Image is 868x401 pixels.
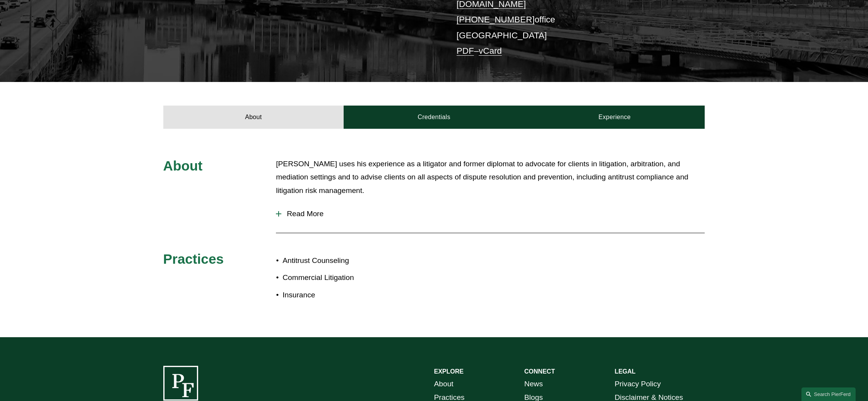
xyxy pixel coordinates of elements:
[615,377,661,391] a: Privacy Policy
[276,204,705,224] button: Read More
[434,377,454,391] a: About
[276,157,705,198] p: [PERSON_NAME] uses his experience as a litigator and former diplomat to advocate for clients in l...
[282,271,434,285] p: Commercial Litigation
[801,387,856,401] a: Search this site
[163,158,203,173] span: About
[524,377,543,391] a: News
[524,106,705,129] a: Experience
[281,210,705,218] span: Read More
[457,46,474,56] a: PDF
[282,288,434,302] p: Insurance
[524,368,555,375] strong: CONNECT
[163,251,224,266] span: Practices
[282,254,434,268] p: Antitrust Counseling
[457,15,535,24] a: [PHONE_NUMBER]
[163,106,344,129] a: About
[344,106,524,129] a: Credentials
[434,368,464,375] strong: EXPLORE
[615,368,635,375] strong: LEGAL
[479,46,502,56] a: vCard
